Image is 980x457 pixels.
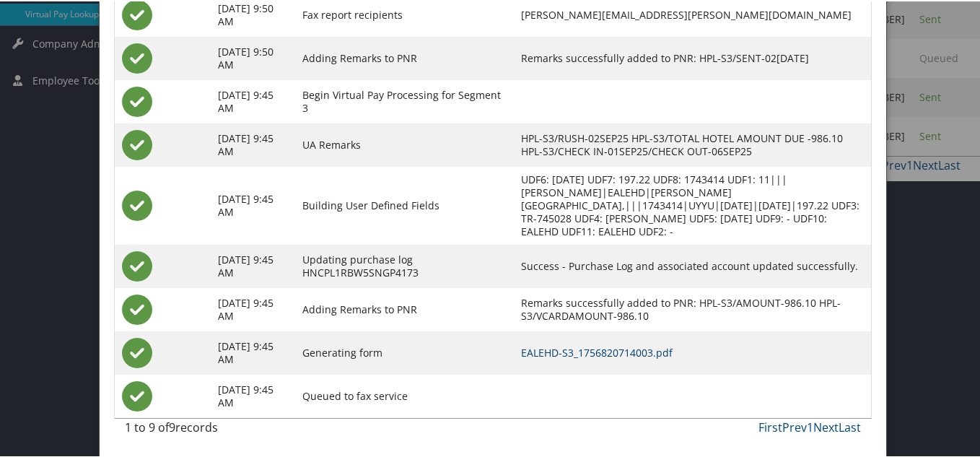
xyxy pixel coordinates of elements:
td: Begin Virtual Pay Processing for Segment 3 [295,79,514,122]
td: [DATE] 9:45 AM [211,373,295,417]
td: [DATE] 9:45 AM [211,79,295,122]
a: 1 [807,418,813,434]
div: 1 to 9 of records [125,417,293,442]
span: 9 [169,418,175,434]
td: UA Remarks [295,122,514,165]
a: First [758,418,782,434]
td: Remarks successfully added to PNR: HPL-S3/SENT-02[DATE] [514,35,871,79]
td: [DATE] 9:45 AM [211,122,295,165]
a: Next [813,418,839,434]
td: [DATE] 9:45 AM [211,243,295,287]
td: [DATE] 9:45 AM [211,287,295,330]
td: Updating purchase log HNCPL1RBW5SNGP4173 [295,243,514,287]
td: [DATE] 9:50 AM [211,35,295,79]
td: Building User Defined Fields [295,165,514,243]
td: Success - Purchase Log and associated account updated successfully. [514,243,871,287]
td: HPL-S3/RUSH-02SEP25 HPL-S3/TOTAL HOTEL AMOUNT DUE -986.10 HPL-S3/CHECK IN-01SEP25/CHECK OUT-06SEP25 [514,122,871,165]
td: Queued to fax service [295,373,514,417]
td: Remarks successfully added to PNR: HPL-S3/AMOUNT-986.10 HPL-S3/VCARDAMOUNT-986.10 [514,287,871,330]
td: UDF6: [DATE] UDF7: 197.22 UDF8: 1743414 UDF1: 11|||[PERSON_NAME]|EALEHD|[PERSON_NAME][GEOGRAPHIC_... [514,165,871,243]
td: Generating form [295,330,514,373]
a: EALEHD-S3_1756820714003.pdf [521,344,673,358]
td: Adding Remarks to PNR [295,287,514,330]
td: [DATE] 9:45 AM [211,330,295,373]
td: Adding Remarks to PNR [295,35,514,79]
a: Last [839,418,861,434]
td: [DATE] 9:45 AM [211,165,295,243]
a: Prev [782,418,807,434]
